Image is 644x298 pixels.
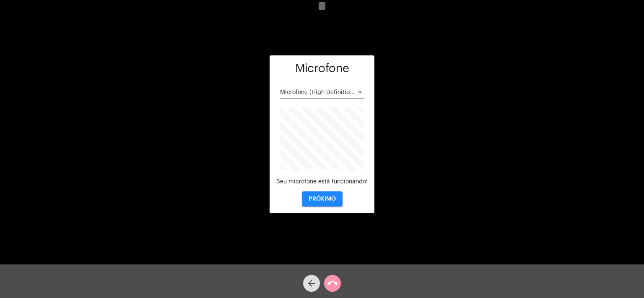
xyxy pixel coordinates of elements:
[276,179,368,185] div: Seu microfone está funcionando!
[302,191,343,207] button: PRÓXIMO
[280,89,393,95] span: Microfone (High Definition Audio Device)
[309,196,336,202] span: PRÓXIMO
[306,278,317,288] mat-icon: arrow_back
[327,278,338,288] mat-icon: call_end
[276,62,368,75] h1: Microfone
